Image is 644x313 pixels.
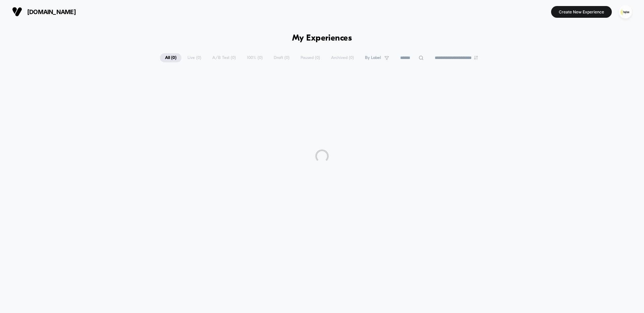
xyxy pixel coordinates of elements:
span: By Label [365,55,381,60]
img: end [474,56,478,60]
span: All ( 0 ) [160,53,181,62]
img: ppic [619,5,632,18]
h1: My Experiences [292,34,352,43]
button: ppic [617,5,634,19]
img: Visually logo [12,7,22,17]
button: Create New Experience [551,6,612,18]
button: [DOMAIN_NAME] [10,6,78,17]
span: [DOMAIN_NAME] [27,8,76,15]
